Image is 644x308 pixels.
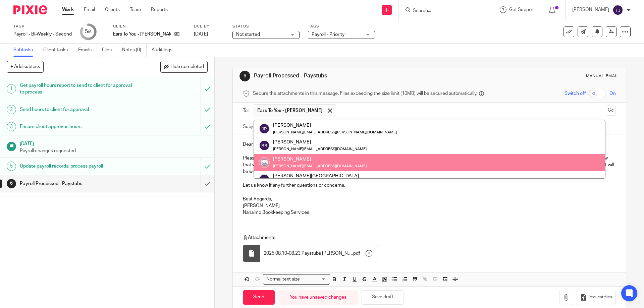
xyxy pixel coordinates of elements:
span: On [609,90,616,97]
button: + Add subtask [7,61,44,72]
div: 1 [7,84,16,94]
a: Audit logs [152,44,177,57]
span: Payroll - Priority [312,32,344,37]
span: pdf [353,250,360,257]
a: Subtasks [13,44,38,57]
p: Please note that this August has three pay days, rather than the normal two. This means the payro... [243,155,615,175]
h1: Update payroll records, process payroll [20,161,136,171]
span: Request files [588,295,612,300]
small: /6 [88,30,92,34]
h1: Get payroll hours report to send to client for approval to process [20,80,136,98]
small: [PERSON_NAME][EMAIL_ADDRESS][DOMAIN_NAME] [273,147,367,151]
a: Files [102,44,117,57]
div: You have unsaved changes [278,290,358,305]
span: [DATE] [194,32,208,37]
button: Save draft [362,290,404,305]
small: [PERSON_NAME][EMAIL_ADDRESS][DOMAIN_NAME] [273,164,367,168]
a: Email [84,6,95,13]
p: Dear [PERSON_NAME], [243,141,615,148]
button: Request files [577,290,615,305]
a: Emails [78,44,97,57]
span: Secure the attachments in this message. Files exceeding the size limit (10MB) will be secured aut... [253,90,477,97]
a: Team [130,6,141,13]
label: Due by [194,24,224,29]
div: 6 [7,179,16,188]
label: Subject: [243,123,260,130]
button: Cc [606,106,616,116]
input: Search for option [302,276,326,283]
label: To: [243,107,250,114]
p: Let us know if any further questions or concerns. [243,182,615,189]
small: [PERSON_NAME][EMAIL_ADDRESS][PERSON_NAME][DOMAIN_NAME] [273,130,397,134]
p: Payroll changes requested [20,147,208,154]
input: Search [412,8,473,14]
a: Work [62,6,74,13]
h1: Send hours to client for approval [20,105,136,115]
span: Get Support [509,7,535,12]
p: Nanaimo Bookkeeping Services [243,209,615,216]
a: Clients [105,6,120,13]
div: 5 [7,162,16,171]
div: Manual email [586,73,619,79]
button: Hide completed [160,61,208,72]
a: Client tasks [43,44,73,57]
span: Ears To You - [PERSON_NAME] [257,107,323,114]
div: [PERSON_NAME] [273,156,367,163]
a: Notes (0) [122,44,147,57]
img: svg%3E [259,140,270,151]
p: [PERSON_NAME] [243,202,615,209]
img: Pixie [13,5,47,14]
h1: Payroll Processed - Paystubs [254,72,444,79]
p: Ears To You - [PERSON_NAME] [113,31,171,38]
img: svg%3E [612,5,623,15]
h1: Payroll Processed - Paystubs [20,179,136,189]
a: Reports [151,6,168,13]
div: 5 [85,28,92,36]
div: Search for option [263,274,330,285]
h1: Ensure client approves hours [20,122,136,132]
span: 2025.08.10-08.23 Paystubs [PERSON_NAME] [264,250,352,257]
p: Best Regards, [243,196,615,202]
label: Status [232,24,300,29]
span: Hide completed [170,64,204,70]
span: Not started [236,32,260,37]
label: Client [113,24,185,29]
img: svg%3E [259,123,270,134]
div: . [260,245,378,262]
div: 6 [239,71,250,81]
span: Normal text size [265,276,301,283]
div: 2 [7,105,16,114]
img: svg%3E [259,174,270,185]
input: Send [243,290,275,305]
label: Tags [308,24,375,29]
div: 3 [7,122,16,131]
div: [PERSON_NAME] [273,122,397,129]
div: Payroll - Bi-Weekly - Second [13,31,72,38]
p: [PERSON_NAME] [572,6,609,13]
div: [PERSON_NAME][GEOGRAPHIC_DATA] [273,173,359,179]
img: Copy%20of%20Rockies%20accounting%20v3%20(1).png [259,157,270,168]
label: Task [13,24,72,29]
div: [PERSON_NAME] [273,139,367,145]
h1: [DATE] [20,139,208,147]
span: Switch off [565,90,586,97]
p: Attachments [243,234,603,241]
